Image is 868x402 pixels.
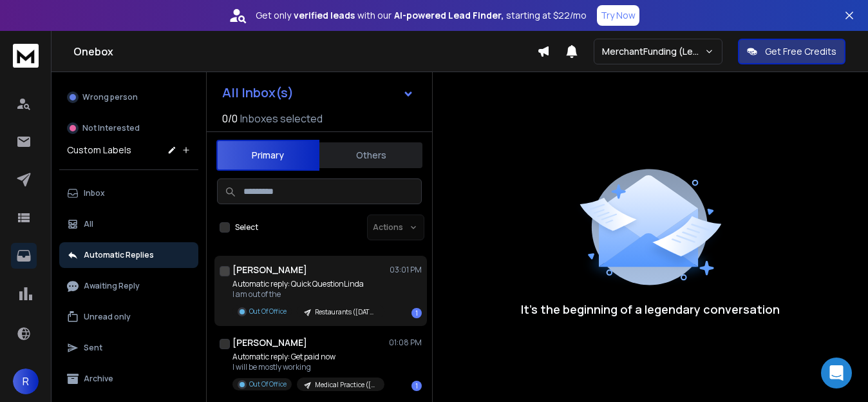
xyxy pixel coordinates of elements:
[59,84,198,110] button: Wrong person
[601,9,636,22] p: Try Now
[59,211,198,237] button: All
[602,45,704,58] p: MerchantFunding (LeadChimp)
[232,279,384,289] p: Automatic reply: Quick QuestionLinda
[84,374,113,384] p: Archive
[59,180,198,206] button: Inbox
[82,92,138,102] p: Wrong person
[394,9,504,22] strong: AI-powered Lead Finder,
[232,352,384,362] p: Automatic reply: Get paid now
[315,307,377,317] p: Restaurants ([DATE])
[82,123,140,133] p: Not Interested
[390,265,422,275] p: 03:01 PM
[84,250,154,260] p: Automatic Replies
[738,39,845,64] button: Get Free Credits
[232,263,307,276] h1: [PERSON_NAME]
[84,343,102,353] p: Sent
[67,144,131,157] h3: Custom Labels
[821,358,852,388] div: Open Intercom Messenger
[597,5,639,26] button: Try Now
[59,366,198,392] button: Archive
[13,368,39,394] button: R
[73,44,537,59] h1: Onebox
[389,338,422,348] p: 01:08 PM
[521,300,780,318] p: It’s the beginning of a legendary conversation
[411,381,422,391] div: 1
[249,307,287,316] p: Out Of Office
[212,80,424,106] button: All Inbox(s)
[59,304,198,330] button: Unread only
[216,140,319,171] button: Primary
[59,335,198,361] button: Sent
[84,281,140,291] p: Awaiting Reply
[256,9,587,22] p: Get only with our starting at $22/mo
[411,308,422,318] div: 1
[319,141,422,169] button: Others
[84,219,93,229] p: All
[294,9,355,22] strong: verified leads
[84,188,105,198] p: Inbox
[315,380,377,390] p: Medical Practice ([DATE])
[235,222,258,233] label: Select
[84,312,131,322] p: Unread only
[232,289,384,300] p: I am out of the
[232,336,307,349] h1: [PERSON_NAME]
[59,115,198,141] button: Not Interested
[59,273,198,299] button: Awaiting Reply
[222,86,294,99] h1: All Inbox(s)
[222,111,238,126] span: 0 / 0
[59,242,198,268] button: Automatic Replies
[13,44,39,68] img: logo
[240,111,323,126] h3: Inboxes selected
[232,362,384,372] p: I will be mostly working
[249,379,287,389] p: Out Of Office
[765,45,836,58] p: Get Free Credits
